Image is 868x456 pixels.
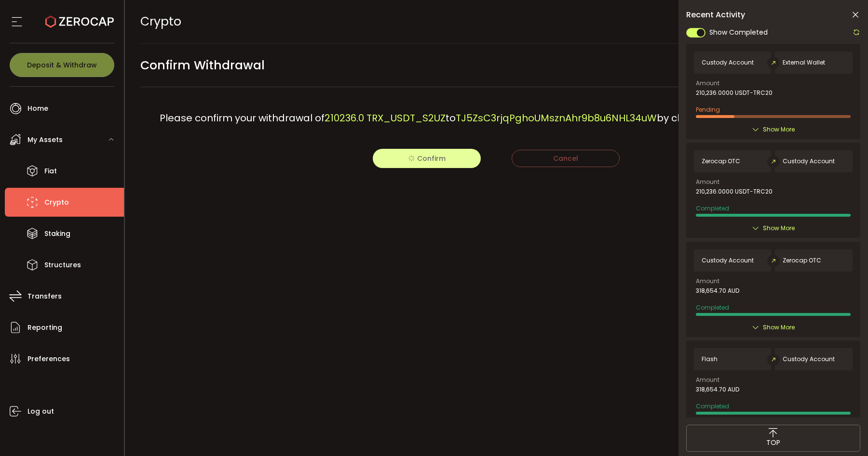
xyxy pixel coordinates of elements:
[657,111,793,125] span: by clicking on the link below.
[553,154,578,163] span: Cancel
[27,321,62,335] span: Reporting
[160,111,325,125] span: Please confirm your withdrawal of
[27,102,48,116] span: Home
[140,54,265,76] span: Confirm Withdrawal
[44,164,57,178] span: Fiat
[325,111,446,125] span: 210236.0 TRX_USDT_S2UZ
[27,289,62,303] span: Transfers
[27,133,63,147] span: My Assets
[456,111,657,125] span: TJ5ZsC3rjqPghoUMsznAhr9b8u6NHL34uW
[766,438,780,448] span: TOP
[140,13,181,30] span: Crypto
[44,195,69,209] span: Crypto
[44,227,70,241] span: Staking
[44,258,81,272] span: Structures
[27,62,97,68] span: Deposit & Withdraw
[512,150,620,167] button: Cancel
[10,53,114,77] button: Deposit & Withdraw
[686,11,745,19] span: Recent Activity
[27,352,70,366] span: Preferences
[446,111,456,125] span: to
[820,410,868,456] iframe: Chat Widget
[27,404,54,418] span: Log out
